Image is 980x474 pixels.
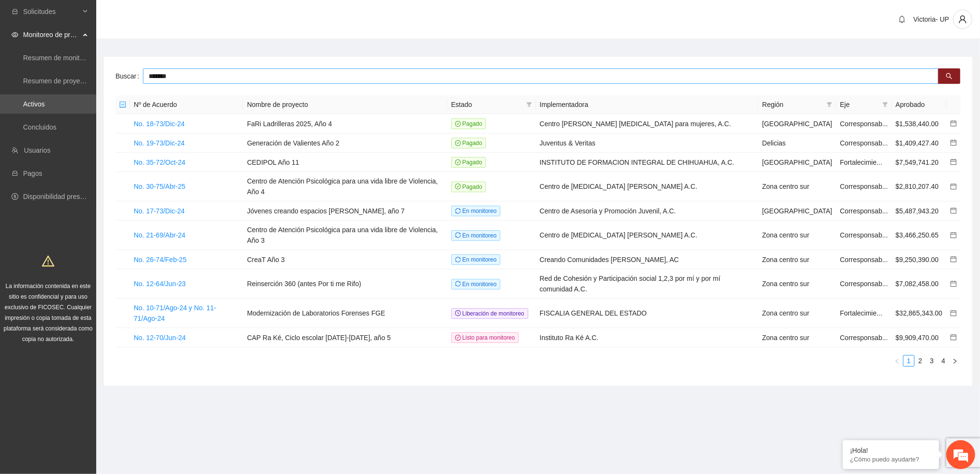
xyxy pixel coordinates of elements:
[950,256,957,263] a: calendar
[904,355,914,366] a: 1
[892,299,946,328] td: $32,865,343.00
[451,157,486,168] span: Pagado
[950,334,957,341] span: calendar
[840,139,888,147] span: Corresponsab...
[536,328,759,347] td: Instituto Ra Ké A.C.
[115,68,143,84] label: Buscar
[451,308,528,319] span: Liberación de monitoreo
[950,334,957,342] a: calendar
[455,121,461,127] span: check-circle
[840,309,882,317] span: Fortalecimie...
[950,310,957,316] span: calendar
[23,123,56,131] a: Concluidos
[880,97,890,112] span: filter
[536,153,759,172] td: INSTITUTO DE FORMACION INTEGRAL DE CHIHUAHUA, A.C.
[536,172,759,201] td: Centro de [MEDICAL_DATA] [PERSON_NAME] A.C.
[536,221,759,250] td: Centro de [MEDICAL_DATA] [PERSON_NAME] A.C.
[950,183,957,190] span: calendar
[892,95,946,114] th: Aprobado
[50,49,162,62] div: Chatee con nosotros ahora
[130,95,243,114] th: Nº de Acuerdo
[134,304,216,322] a: No. 10-71/Ago-24 y No. 11-71/Ago-24
[758,250,836,269] td: Zona centro sur
[451,182,486,192] span: Pagado
[536,95,759,114] th: Implementadora
[950,309,957,317] a: calendar
[950,158,957,166] a: calendar
[134,158,185,166] a: No. 35-72/Oct-24
[42,255,54,267] span: warning
[758,328,836,347] td: Zona centro sur
[953,10,972,29] button: user
[950,207,957,214] span: calendar
[134,139,185,147] a: No. 19-73/Dic-24
[455,281,461,287] span: sync
[536,133,759,153] td: Juventus & Veritas
[243,172,447,201] td: Centro de Atención Psicológica para una vida libre de Violencia, Año 4
[850,456,932,463] p: ¿Cómo puedo ayudarte?
[536,201,759,221] td: Centro de Asesoría y Promoción Juvenil, A.C.
[892,250,946,269] td: $9,250,390.00
[536,269,759,299] td: Red de Cohesión y Participación social 1,2,3 por mí y por mí comunidad A.C.
[243,153,447,172] td: CEDIPOL Año 11
[840,120,888,128] span: Corresponsab...
[952,358,958,364] span: right
[950,139,957,146] span: calendar
[894,12,910,27] button: bell
[23,25,80,44] span: Monitoreo de proyectos
[915,355,926,367] li: 2
[451,206,501,216] span: En monitoreo
[455,208,461,214] span: sync
[892,221,946,250] td: $3,466,250.65
[950,280,957,287] span: calendar
[903,355,915,367] li: 1
[892,328,946,347] td: $9,909,470.00
[134,334,186,342] a: No. 12-70/Jun-24
[455,159,461,165] span: check-circle
[134,207,185,215] a: No. 17-73/Dic-24
[949,355,961,367] li: Next Page
[950,232,957,238] span: calendar
[758,114,836,133] td: [GEOGRAPHIC_DATA]
[56,129,133,226] span: Estamos en línea.
[451,332,519,343] span: Listo para monitoreo
[243,269,447,299] td: Reinserción 360 (antes Por ti me Rifo)
[892,269,946,299] td: $7,082,458.00
[134,280,186,288] a: No. 12-64/Jun-23
[758,221,836,250] td: Zona centro sur
[134,120,185,128] a: No. 18-73/Dic-24
[938,68,960,84] button: search
[954,15,972,24] span: user
[243,299,447,328] td: Modernización de Laboratorios Forenses FGE
[451,230,501,241] span: En monitoreo
[243,201,447,221] td: Jóvenes creando espacios [PERSON_NAME], año 7
[23,77,126,85] a: Resumen de proyectos aprobados
[758,201,836,221] td: [GEOGRAPHIC_DATA]
[451,138,486,148] span: Pagado
[840,158,882,166] span: Fortalecimie...
[827,102,832,107] span: filter
[536,250,759,269] td: Creando Comunidades [PERSON_NAME], AC
[950,120,957,128] a: calendar
[526,102,532,107] span: filter
[23,100,45,108] a: Activos
[892,114,946,133] td: $1,538,440.00
[891,355,903,367] button: left
[23,2,80,21] span: Solicitudes
[455,335,461,341] span: check-circle
[840,280,888,288] span: Corresponsab...
[950,231,957,239] a: calendar
[915,355,926,366] a: 2
[243,133,447,153] td: Generación de Valientes Año 2
[938,355,949,366] a: 4
[762,99,823,110] span: Región
[455,310,461,316] span: clock-circle
[950,207,957,215] a: calendar
[950,256,957,263] span: calendar
[451,118,486,129] span: Pagado
[524,97,534,112] span: filter
[950,280,957,288] a: calendar
[926,355,938,367] li: 3
[840,99,878,110] span: Eje
[23,193,105,200] a: Disponibilidad presupuestal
